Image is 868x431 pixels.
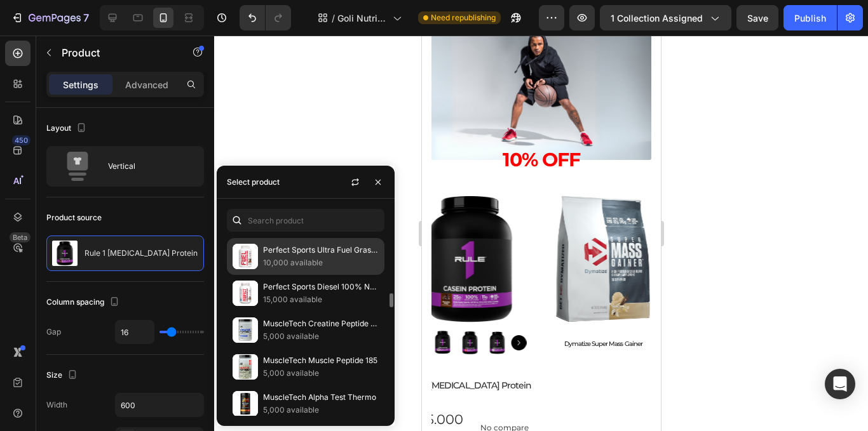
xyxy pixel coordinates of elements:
iframe: Design area [422,36,661,431]
p: MuscleTech Alpha Test Thermo [263,391,379,404]
p: Perfect Sports Diesel 100% New Zealand Whey Protein Isolate [263,281,379,293]
p: Settings [63,78,98,91]
button: 1 collection assigned [600,5,731,30]
img: collections [233,317,258,343]
span: Goli Nutrition - Otros productos [337,11,388,25]
img: collections [233,244,258,269]
span: / [332,11,335,25]
div: Undo/Redo [240,5,291,30]
img: product feature img [52,241,78,266]
img: collections [233,354,258,380]
button: 7 [5,5,95,30]
p: No compare price [58,388,110,404]
p: Rule 1 [MEDICAL_DATA] Protein [85,249,198,258]
button: Publish [783,5,837,30]
h2: Dymatize Super Mass Gainer [115,300,248,316]
div: Product source [46,212,102,223]
p: 5,000 available [263,367,379,380]
input: Auto [116,321,154,343]
button: Save [736,5,778,30]
div: Publish [794,11,826,25]
p: 5,000 available [263,330,379,343]
span: Need republishing [431,12,496,23]
p: 10,000 available [263,256,379,269]
div: 450 [12,135,31,145]
p: 15,000 available [263,293,379,306]
div: Open Intercom Messenger [825,369,855,399]
p: MuscleTech Creatine Peptide 447 [263,317,379,330]
div: Vertical [108,152,186,181]
button: Carousel Next Arrow [89,300,104,315]
p: MuscleTech Muscle Peptide 185 [263,354,379,367]
p: 7 [83,10,89,25]
div: Width [46,399,67,411]
div: Gap [46,326,61,338]
span: 1 collection assigned [611,11,703,25]
div: Select product [227,176,280,188]
div: Column spacing [46,294,122,311]
p: 5,000 available [263,404,379,416]
div: Beta [10,232,31,242]
input: Auto [116,394,203,416]
div: Size [46,367,80,384]
p: Perfect Sports Ultra Fuel Grass-Fed Whey Protein [263,244,379,256]
p: Advanced [125,78,168,91]
input: Search in Settings & Advanced [227,209,384,232]
p: Product [62,45,170,60]
a: Dymatize Super Mass Gainer [115,157,248,289]
img: collections [233,281,258,306]
span: Save [747,13,768,23]
img: collections [233,391,258,416]
div: Layout [46,120,89,137]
